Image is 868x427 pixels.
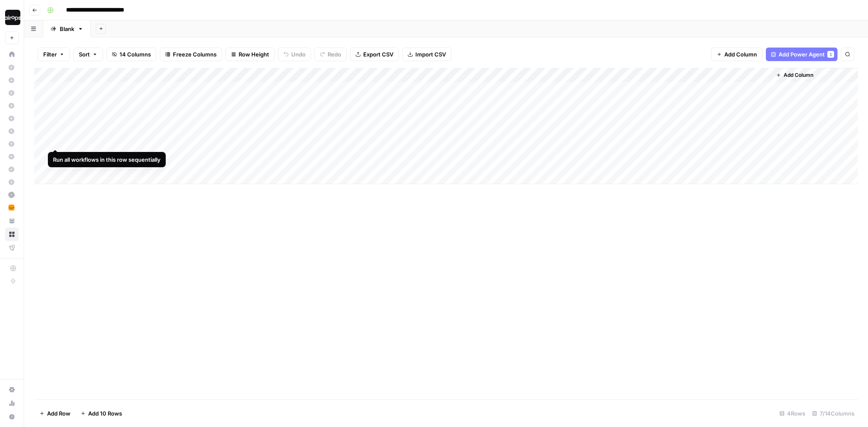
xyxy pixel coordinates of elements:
button: Help + Support [5,410,19,424]
span: Add 10 Rows [88,409,122,418]
button: Undo [278,48,311,61]
button: Redo [314,48,347,61]
a: Your Data [5,214,19,228]
a: Home [5,48,19,61]
button: Add 10 Rows [75,407,127,420]
span: Row Height [239,50,269,59]
button: Export CSV [350,48,399,61]
button: Import CSV [402,48,451,61]
span: Redo [328,50,341,59]
button: Freeze Columns [160,48,222,61]
button: Row Height [225,48,275,61]
span: Add Row [47,409,70,418]
button: Add Row [34,407,75,420]
a: Flightpath [5,241,19,255]
a: Usage [5,396,19,410]
button: Workspace: Dille-Sandbox [5,7,19,28]
button: Add Column [773,70,817,81]
span: Add Column [724,50,757,59]
button: Sort [73,48,103,61]
span: 1 [829,51,832,58]
button: Filter [38,48,70,61]
div: 4 Rows [776,407,809,420]
span: Import CSV [415,50,446,59]
button: 14 Columns [106,48,156,61]
span: Add Power Agent [779,50,825,59]
span: Undo [291,50,306,59]
span: Sort [79,50,90,59]
a: Settings [5,383,19,396]
img: Dille-Sandbox Logo [5,10,20,25]
button: Add Power Agent1 [766,48,837,61]
div: Run all workflows in this row sequentially [53,155,161,164]
div: 7/14 Columns [809,407,858,420]
a: Blank [43,20,91,37]
a: Browse [5,228,19,241]
div: Blank [60,25,74,33]
div: 1 [827,51,834,58]
span: Freeze Columns [173,50,217,59]
img: lrh2mueriarel2y2ccpycmcdkl1y [8,192,14,198]
span: Filter [43,50,57,59]
button: Add Column [711,48,762,61]
span: 14 Columns [120,50,151,59]
span: Add Column [784,71,813,79]
img: fefp0odp4bhykhmn2t5romfrcxry [8,205,14,211]
span: Export CSV [363,50,393,59]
